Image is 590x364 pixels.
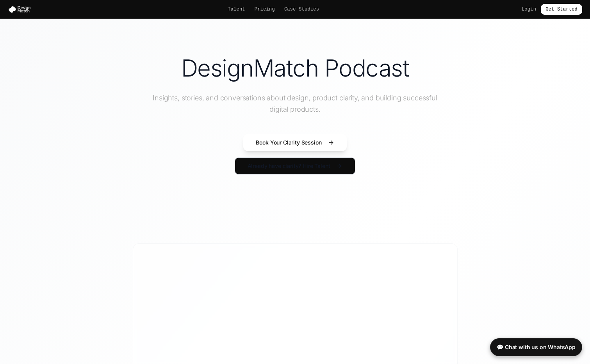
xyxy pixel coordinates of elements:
a: Login [522,6,536,12]
a: Get Started [541,4,582,15]
a: Case Studies [284,6,319,12]
a: Talent [228,6,245,12]
a: Pricing [255,6,275,12]
img: Design Match [8,5,34,13]
a: 💬 Chat with us on WhatsApp [490,338,582,356]
h1: DesignMatch Podcast [133,56,458,80]
p: Insights, stories, and conversations about design, product clarity, and building successful digit... [145,92,445,115]
button: Book Your Clarity Session [243,134,346,151]
button: Already have clarity? Hire Talent [235,157,356,175]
